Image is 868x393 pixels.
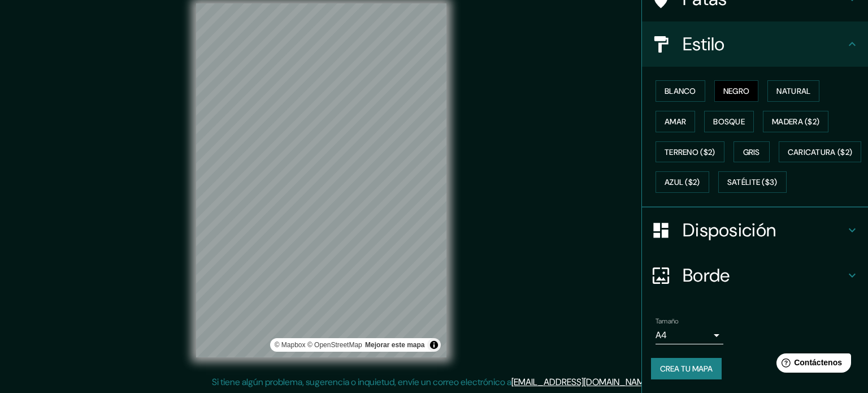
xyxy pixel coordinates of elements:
[665,178,700,188] font: Azul ($2)
[656,171,709,193] button: Azul ($2)
[767,80,819,102] button: Natural
[212,376,511,388] font: Si tiene algún problema, sugerencia o inquietud, envíe un correo electrónico a
[196,3,446,357] canvas: Mapa
[743,147,760,157] font: Gris
[763,111,828,132] button: Madera ($2)
[727,178,778,188] font: Satélite ($3)
[772,116,819,127] font: Madera ($2)
[656,326,723,344] div: A4
[767,349,856,381] iframe: Lanzador de widgets de ayuda
[660,364,713,374] font: Crea tu mapa
[656,80,705,102] button: Blanco
[704,111,754,132] button: Bosque
[683,32,725,56] font: Estilo
[656,141,724,163] button: Terreno ($2)
[788,147,853,157] font: Caricatura ($2)
[365,341,424,349] a: Comentarios sobre el mapa
[307,341,362,349] font: © OpenStreetMap
[656,317,679,326] font: Tamaño
[734,141,770,163] button: Gris
[651,358,722,379] button: Crea tu mapa
[665,116,686,127] font: Amar
[776,86,810,96] font: Natural
[665,86,696,96] font: Blanco
[642,21,868,67] div: Estilo
[723,86,750,96] font: Negro
[511,376,651,388] a: [EMAIL_ADDRESS][DOMAIN_NAME]
[718,171,787,193] button: Satélite ($3)
[307,341,362,349] a: Mapa de OpenStreet
[642,253,868,298] div: Borde
[275,341,306,349] font: © Mapbox
[656,111,695,132] button: Amar
[427,338,441,352] button: Activar o desactivar atribución
[275,341,306,349] a: Mapbox
[683,264,730,287] font: Borde
[365,341,424,349] font: Mejorar este mapa
[656,329,667,341] font: A4
[779,141,862,163] button: Caricatura ($2)
[683,218,776,242] font: Disposición
[642,208,868,253] div: Disposición
[713,116,745,127] font: Bosque
[665,147,715,157] font: Terreno ($2)
[714,80,759,102] button: Negro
